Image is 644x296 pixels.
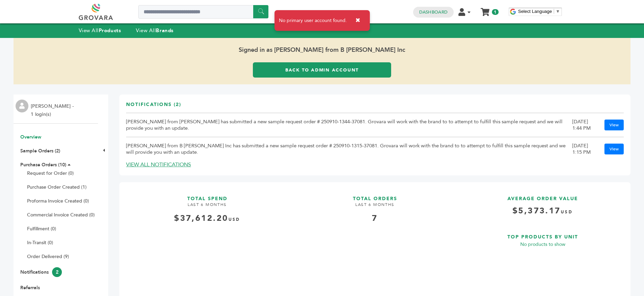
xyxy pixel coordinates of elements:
a: Sample Orders (2) [20,148,60,154]
h3: TOTAL SPEND [126,189,288,202]
span: 1 [492,9,498,15]
a: Referrals [20,284,40,291]
h3: Notifications (2) [126,101,181,113]
a: Dashboard [419,9,448,15]
a: VIEW ALL NOTIFICATIONS [126,161,191,168]
span: ▼ [556,9,560,14]
a: In-Transit (0) [27,239,53,246]
td: [PERSON_NAME] from B [PERSON_NAME] Inc has submitted a new sample request order # 250910-1315-370... [126,137,572,161]
li: [PERSON_NAME] - 1 login(s) [31,102,75,119]
h3: TOTAL ORDERS [294,189,456,202]
img: profile.png [16,100,28,112]
a: Request for Order (0) [27,170,74,176]
h4: LAST 6 MONTHS [126,202,288,213]
a: View [604,144,624,154]
a: Order Delivered (9) [27,253,69,260]
div: [DATE] 1:44 PM [572,119,598,131]
span: Select Language [518,9,552,14]
a: Back to Admin Account [253,62,391,78]
a: Notifications2 [20,269,62,275]
button: ✖ [350,14,365,27]
a: View AllProducts [79,27,121,34]
a: Purchase Orders (10) [20,162,66,168]
span: No primary user account found. [279,17,347,24]
a: Fulfillment (0) [27,226,56,232]
a: View AllBrands [136,27,174,34]
h3: AVERAGE ORDER VALUE [461,189,624,202]
span: 2 [52,267,62,277]
h4: $5,373.17 [461,205,624,222]
a: View [604,120,624,130]
a: Purchase Order Created (1) [27,184,87,190]
a: Overview [20,134,41,140]
span: USD [561,209,573,215]
div: 7 [294,213,456,224]
p: No products to show [461,240,624,249]
td: [PERSON_NAME] from [PERSON_NAME] has submitted a new sample request order # 250910-1344-37081. Gr... [126,113,572,137]
div: $37,612.20 [126,213,288,224]
a: AVERAGE ORDER VALUE $5,373.17USD [461,189,624,222]
h3: TOP PRODUCTS BY UNIT [461,227,624,240]
strong: Products [99,27,121,34]
div: [DATE] 1:15 PM [572,143,598,155]
a: Select Language​ [518,9,560,14]
span: Signed in as [PERSON_NAME] from B [PERSON_NAME] Inc [14,38,630,62]
span: USD [229,217,240,222]
h4: LAST 6 MONTHS [294,202,456,213]
strong: Brands [156,27,173,34]
a: My Cart [481,6,489,13]
a: Proforma Invoice Created (0) [27,198,89,204]
a: Commercial Invoice Created (0) [27,212,95,218]
input: Search a product or brand... [138,5,268,19]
